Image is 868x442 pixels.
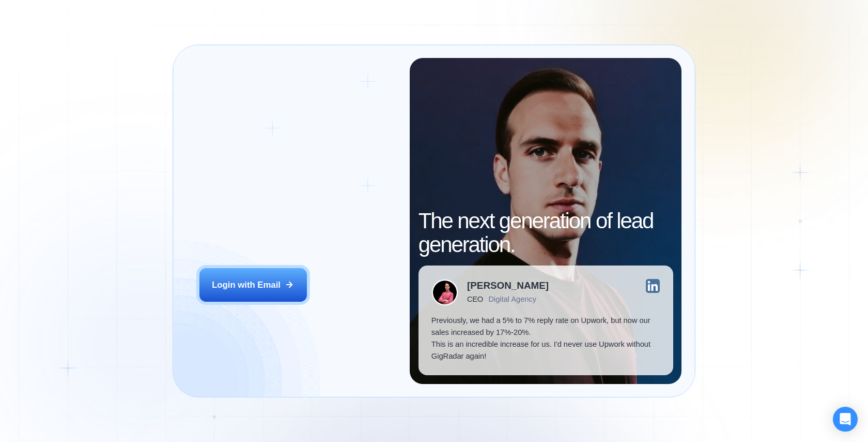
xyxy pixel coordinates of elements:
[488,295,536,304] div: Digital Agency
[467,295,483,304] div: CEO
[833,407,858,432] div: Open Intercom Messenger
[419,209,673,257] h2: The next generation of lead generation.
[212,279,281,291] div: Login with Email
[467,281,549,291] div: [PERSON_NAME]
[199,268,307,302] button: Login with Email
[431,315,660,362] p: Previously, we had a 5% to 7% reply rate on Upwork, but now our sales increased by 17%-20%. This ...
